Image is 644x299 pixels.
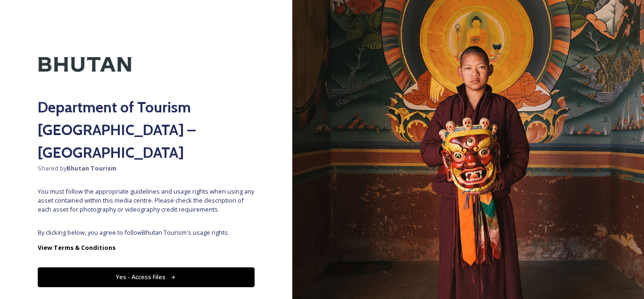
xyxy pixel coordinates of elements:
[38,242,255,253] a: View Terms & Conditions
[38,187,255,214] span: You must follow the appropriate guidelines and usage rights when using any asset contained within...
[38,267,255,287] button: Yes - Access Files
[38,228,255,237] span: By clicking below, you agree to follow Bhutan Tourism 's usage rights.
[38,164,255,173] span: Shared by
[66,164,116,172] strong: Bhutan Tourism
[38,38,132,91] img: Kingdom-of-Bhutan-Logo.png
[38,96,255,164] h2: Department of Tourism [GEOGRAPHIC_DATA] – [GEOGRAPHIC_DATA]
[38,243,116,252] strong: View Terms & Conditions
